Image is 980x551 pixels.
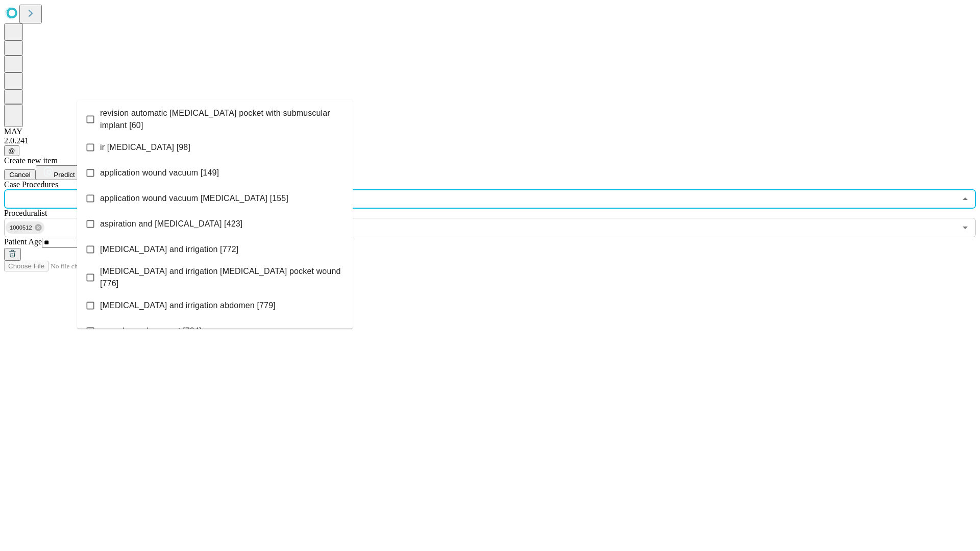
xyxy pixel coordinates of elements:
[100,325,202,337] span: wound vac placement [784]
[9,171,31,179] span: Cancel
[4,145,19,156] button: @
[100,167,219,179] span: application wound vacuum [149]
[36,165,83,180] button: Predict
[100,218,242,230] span: aspiration and [MEDICAL_DATA] [423]
[4,156,58,165] span: Create new item
[100,299,276,312] span: [MEDICAL_DATA] and irrigation abdomen [779]
[4,127,976,136] div: MAY
[4,237,42,246] span: Patient Age
[6,222,36,234] span: 1000512
[958,220,972,235] button: Open
[958,192,972,206] button: Close
[100,107,345,132] span: revision automatic [MEDICAL_DATA] pocket with submuscular implant [60]
[100,243,238,256] span: [MEDICAL_DATA] and irrigation [772]
[8,147,15,155] span: @
[4,209,47,217] span: Proceduralist
[4,180,58,189] span: Scheduled Procedure
[100,265,345,290] span: [MEDICAL_DATA] and irrigation [MEDICAL_DATA] pocket wound [776]
[100,141,190,154] span: ir [MEDICAL_DATA] [98]
[100,192,288,205] span: application wound vacuum [MEDICAL_DATA] [155]
[4,169,36,180] button: Cancel
[4,136,976,145] div: 2.0.241
[54,171,75,179] span: Predict
[6,221,44,234] div: 1000512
